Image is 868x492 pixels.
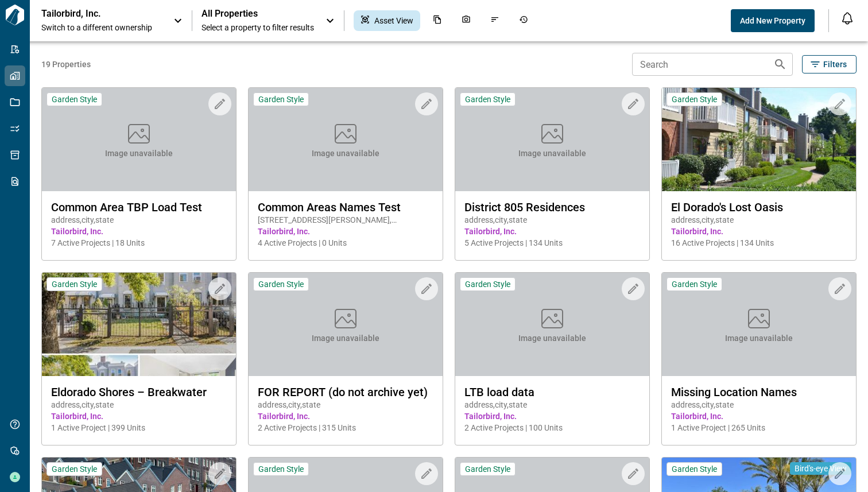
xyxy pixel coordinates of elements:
[769,53,792,76] button: Search properties
[464,410,640,422] span: Tailorbird, Inc.
[465,94,510,104] span: Garden Style
[731,9,815,32] button: Add New Property
[512,10,535,31] div: Job History
[464,385,640,399] span: LTB load data
[802,55,857,73] button: Filters
[201,8,314,20] span: All Properties
[671,237,847,249] span: 16 Active Projects | 134 Units
[51,200,227,214] span: Common Area TBP Load Test
[671,399,847,410] span: address , city , state
[51,385,227,399] span: Eldorado Shores – Breakwater
[41,59,627,70] span: 19 Properties
[662,88,856,191] img: property-asset
[52,279,97,289] span: Garden Style
[258,94,304,104] span: Garden Style
[464,200,640,214] span: District 805 Residences
[312,148,379,159] span: Image unavailable
[464,226,640,237] span: Tailorbird, Inc.
[725,332,793,344] span: Image unavailable
[41,8,145,20] p: Tailorbird, Inc.
[258,385,433,399] span: FOR REPORT (do not archive yet)
[464,399,640,410] span: address , city , state
[838,9,857,28] button: Open notification feed
[671,226,847,237] span: Tailorbird, Inc.
[51,214,227,226] span: address , city , state
[41,22,162,33] span: Switch to a different ownership
[258,279,304,289] span: Garden Style
[105,148,173,159] span: Image unavailable
[740,15,805,26] span: Add New Property
[52,94,97,104] span: Garden Style
[51,410,227,422] span: Tailorbird, Inc.
[823,59,847,70] span: Filters
[258,422,433,433] span: 2 Active Projects | 315 Units
[354,10,420,31] div: Asset View
[671,214,847,226] span: address , city , state
[518,332,586,344] span: Image unavailable
[258,237,433,249] span: 4 Active Projects | 0 Units
[42,273,236,376] img: property-asset
[258,410,433,422] span: Tailorbird, Inc.
[672,94,717,104] span: Garden Style
[258,226,433,237] span: Tailorbird, Inc.
[258,399,433,410] span: address , city , state
[465,279,510,289] span: Garden Style
[51,399,227,410] span: address , city , state
[464,237,640,249] span: 5 Active Projects | 134 Units
[258,464,304,474] span: Garden Style
[51,422,227,433] span: 1 Active Project | 399 Units
[672,279,717,289] span: Garden Style
[258,200,433,214] span: Common Areas Names Test
[671,385,847,399] span: Missing Location Names
[51,226,227,237] span: Tailorbird, Inc.
[201,22,314,33] span: Select a property to filter results
[426,10,449,31] div: Documents
[795,463,847,474] span: Bird's-eye View
[455,10,478,31] div: Photos
[312,332,379,344] span: Image unavailable
[374,15,413,26] span: Asset View
[52,464,97,474] span: Garden Style
[258,214,433,226] span: [STREET_ADDRESS][PERSON_NAME] , [GEOGRAPHIC_DATA] , NJ
[671,200,847,214] span: El Dorado's Lost Oasis
[464,422,640,433] span: 2 Active Projects | 100 Units
[51,237,227,249] span: 7 Active Projects | 18 Units
[464,214,640,226] span: address , city , state
[465,464,510,474] span: Garden Style
[483,10,506,31] div: Issues & Info
[671,410,847,422] span: Tailorbird, Inc.
[672,464,717,474] span: Garden Style
[671,422,847,433] span: 1 Active Project | 265 Units
[518,148,586,159] span: Image unavailable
